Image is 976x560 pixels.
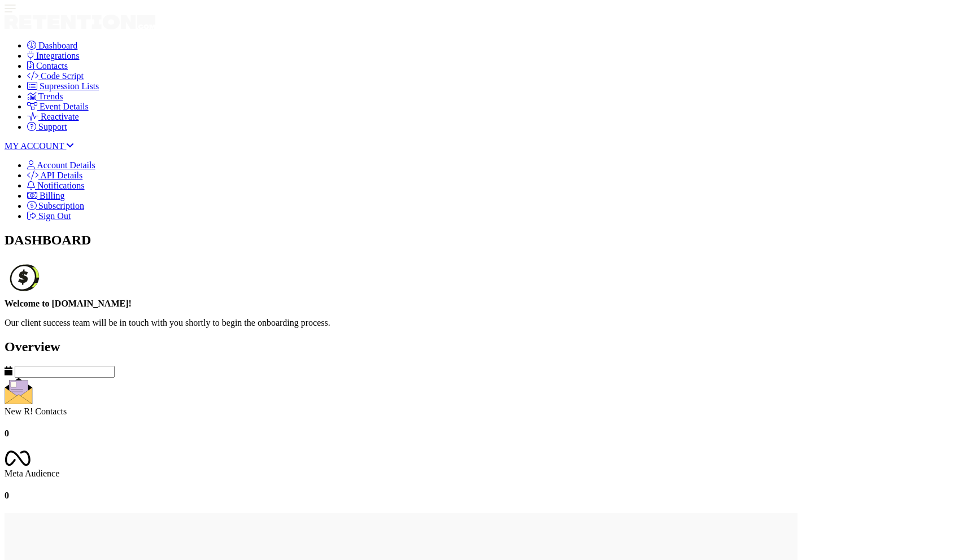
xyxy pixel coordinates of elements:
a: Account Details [27,160,95,170]
a: Reactivate [27,112,79,121]
img: fa-envelope-19ae18322b30453b285274b1b8af3d052b27d846a4fbe8435d1a52b978f639a2.png [5,378,33,404]
a: Code Script [27,71,84,81]
a: MY ACCOUNT [5,141,74,151]
a: Trends [27,91,63,101]
h4: 0 [5,491,971,501]
div: Meta Audience [5,450,971,479]
a: API Details [27,170,82,180]
h4: 0 [5,428,971,439]
a: Supression Lists [27,81,99,91]
span: Contacts [36,61,68,71]
img: Retention.com [5,15,155,29]
span: Account Details [37,160,95,170]
a: Billing [27,191,64,200]
a: Integrations [27,51,79,60]
h2: DASHBOARD [5,233,971,248]
a: Subscription [27,201,84,211]
span: Support [38,122,67,132]
span: Sign Out [38,211,71,221]
span: Billing [40,191,64,200]
span: Event Details [40,102,89,111]
span: Dashboard [38,41,77,50]
span: Integrations [36,51,79,60]
span: Reactivate [41,112,79,121]
span: API Details [40,170,82,180]
span: MY ACCOUNT [5,141,64,151]
a: Support [27,122,67,132]
div: New R! Contacts [5,378,971,417]
span: Notifications [37,181,85,190]
span: Supression Lists [40,81,99,91]
strong: Welcome to [DOMAIN_NAME]! [5,299,132,308]
h2: Overview [5,339,971,355]
a: Event Details [27,102,89,111]
a: Dashboard [27,41,77,50]
span: Subscription [38,201,84,211]
span: Trends [38,91,63,101]
p: Our client success team will be in touch with you shortly to begin the onboarding process. [5,318,971,328]
span: Code Script [41,71,84,81]
img: dollar-coin-05c43ed7efb7bc0c12610022525b4bbbb207c7efeef5aecc26f025e68dcafac9.png [5,259,42,296]
a: Sign Out [27,211,71,221]
a: Notifications [27,181,85,190]
a: Contacts [27,61,68,71]
img: fa-meta-2f981b61bb99beabf952f7030308934f19ce035c18b003e963880cc3fabeebb7.png [5,450,30,466]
